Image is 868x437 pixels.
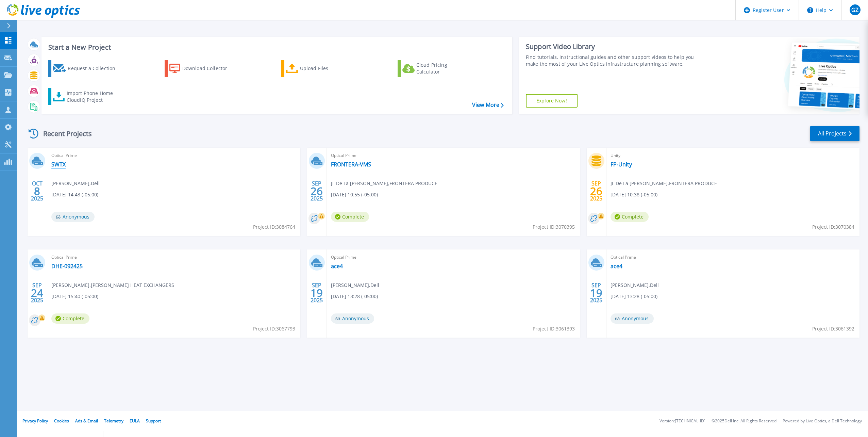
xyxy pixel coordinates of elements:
[51,152,296,159] span: Optical Prime
[416,62,471,75] div: Cloud Pricing Calculator
[182,62,237,75] div: Download Collector
[810,126,859,141] a: All Projects
[611,281,659,289] span: [PERSON_NAME] , Dell
[331,161,371,168] a: FRONTERA-VMS
[331,180,437,187] span: JL De La [PERSON_NAME] , FRONTERA PRODUCE
[611,293,657,300] span: [DATE] 13:28 (-05:00)
[712,419,777,423] li: © 2025 Dell Inc. All Rights Reserved
[51,313,89,324] span: Complete
[51,191,98,198] span: [DATE] 14:43 (-05:00)
[812,325,854,333] span: Project ID: 3061392
[22,418,48,424] a: Privacy Policy
[783,419,862,423] li: Powered by Live Optics, a Dell Technology
[533,325,575,333] span: Project ID: 3061393
[526,54,702,67] div: Find tutorials, instructional guides and other support videos to help you make the most of your L...
[68,62,122,75] div: Request a Collection
[310,179,323,204] div: SEP 2025
[165,60,240,77] a: Download Collector
[331,191,378,198] span: [DATE] 10:55 (-05:00)
[611,263,622,270] a: ace4
[48,60,124,77] a: Request a Collection
[611,180,717,187] span: JL De La [PERSON_NAME] , FRONTERA PRODUCE
[311,188,323,194] span: 26
[611,161,632,168] a: FP-Unity
[660,419,705,423] li: Version: [TECHNICAL_ID]
[51,161,66,168] a: SWTX
[51,212,95,222] span: Anonymous
[331,281,379,289] span: [PERSON_NAME] , Dell
[331,293,378,300] span: [DATE] 13:28 (-05:00)
[331,313,374,324] span: Anonymous
[54,418,69,424] a: Cookies
[611,313,654,324] span: Anonymous
[75,418,98,424] a: Ads & Email
[611,254,855,261] span: Optical Prime
[472,102,504,108] a: View More
[51,254,296,261] span: Optical Prime
[526,42,702,51] div: Support Video Library
[26,125,101,142] div: Recent Projects
[31,290,43,296] span: 24
[590,179,603,204] div: SEP 2025
[130,418,140,424] a: EULA
[31,179,44,204] div: OCT 2025
[398,60,473,77] a: Cloud Pricing Calculator
[590,188,602,194] span: 26
[51,281,174,289] span: [PERSON_NAME] , [PERSON_NAME] HEAT EXCHANGERS
[51,263,83,270] a: DHE-092425
[526,94,578,108] a: Explore Now!
[311,290,323,296] span: 19
[611,191,657,198] span: [DATE] 10:38 (-05:00)
[34,188,40,194] span: 8
[48,44,503,51] h3: Start a New Project
[146,418,161,424] a: Support
[331,212,369,222] span: Complete
[851,7,858,13] span: GZ
[812,223,854,231] span: Project ID: 3070384
[67,90,120,103] div: Import Phone Home CloudIQ Project
[331,263,343,270] a: ace4
[253,223,295,231] span: Project ID: 3084764
[611,152,855,159] span: Unity
[104,418,123,424] a: Telemetry
[533,223,575,231] span: Project ID: 3070395
[310,280,323,305] div: SEP 2025
[51,180,100,187] span: [PERSON_NAME] , Dell
[611,212,649,222] span: Complete
[590,280,603,305] div: SEP 2025
[281,60,357,77] a: Upload Files
[331,152,576,159] span: Optical Prime
[31,280,44,305] div: SEP 2025
[590,290,602,296] span: 19
[300,62,354,75] div: Upload Files
[331,254,576,261] span: Optical Prime
[51,293,98,300] span: [DATE] 15:40 (-05:00)
[253,325,295,333] span: Project ID: 3067793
